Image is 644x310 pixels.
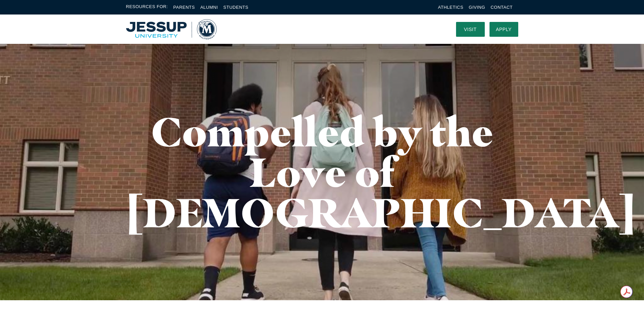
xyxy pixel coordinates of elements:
span: Resources For: [126,3,168,11]
a: Visit [456,22,485,37]
a: Students [223,5,248,10]
a: Contact [491,5,512,10]
a: Apply [490,22,518,37]
a: Athletics [438,5,463,10]
a: Parents [173,5,195,10]
img: Multnomah University Logo [126,19,217,39]
h1: Compelled by the Love of [DEMOGRAPHIC_DATA] [126,111,518,233]
a: Alumni [200,5,218,10]
a: Giving [469,5,485,10]
a: Home [126,19,217,39]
